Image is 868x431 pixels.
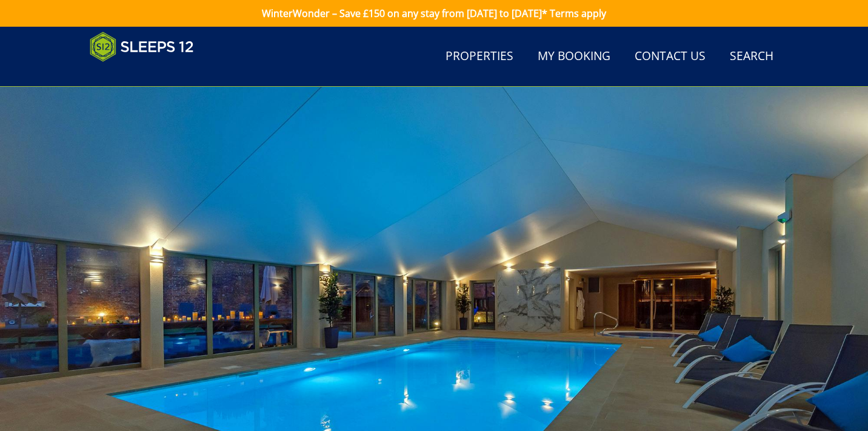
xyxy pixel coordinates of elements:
[630,43,710,70] a: Contact Us
[533,43,615,70] a: My Booking
[90,32,194,62] img: Sleeps 12
[84,69,211,80] iframe: Customer reviews powered by Trustpilot
[725,43,778,70] a: Search
[441,43,518,70] a: Properties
